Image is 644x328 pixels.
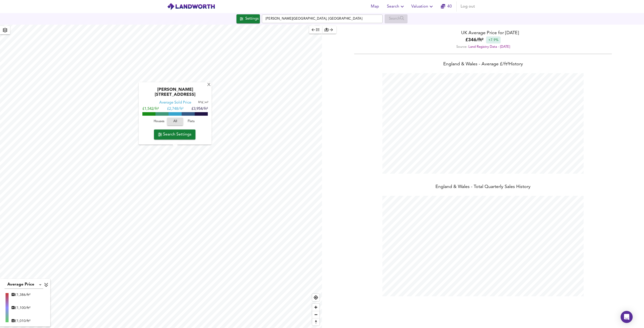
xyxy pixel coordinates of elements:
[12,292,30,297] div: £ 1,386/ft²
[322,43,644,50] div: Source:
[322,30,644,36] div: UK Average Price for [DATE]
[159,101,191,106] div: Average Sold Price
[312,311,319,318] span: Zoom out
[411,3,434,10] span: Valuation
[367,2,383,12] button: Map
[385,14,408,23] div: Enable a Source before running a Search
[262,15,383,23] input: Enter a location...
[387,3,405,10] span: Search
[12,318,30,323] div: £ 1,010/ft²
[12,305,30,310] div: £ 1,100/ft²
[198,101,201,104] span: ft²
[441,3,452,10] a: 40
[322,61,644,68] div: England & Wales - Average £/ ft² History
[312,318,319,325] span: Reset bearing to north
[385,2,407,12] button: Search
[312,304,319,311] button: Zoom in
[152,119,166,125] span: Houses
[158,131,191,138] span: Search Settings
[468,45,510,49] a: Land Registry Data - [DATE]
[142,107,159,111] span: £1,542/ft²
[167,3,215,10] img: logo
[621,311,633,323] div: Open Intercom Messenger
[154,129,195,139] button: Search Settings
[183,118,199,126] button: Flats
[409,2,436,12] button: Valuation
[167,107,183,111] span: £ 2,748/ft²
[205,101,208,104] span: m²
[167,118,183,126] button: All
[207,83,211,87] div: X
[191,107,208,111] span: £3,954/ft²
[438,2,454,12] button: 40
[236,14,260,23] button: Settings
[486,36,501,43] div: +7.9%
[141,87,209,101] div: [PERSON_NAME][STREET_ADDRESS]
[461,3,475,10] span: Log out
[312,318,319,325] button: Reset bearing to north
[322,184,644,191] div: England & Wales - Total Quarterly Sales History
[5,281,43,289] div: Average Price
[245,16,259,22] div: Settings
[151,118,167,126] button: Houses
[459,2,477,12] button: Log out
[465,37,484,43] b: £ 346 / ft²
[170,119,181,125] span: All
[312,294,319,301] button: Find my location
[236,14,260,23] div: Click to configure Search Settings
[184,119,198,125] span: Flats
[369,3,381,10] span: Map
[312,311,319,318] button: Zoom out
